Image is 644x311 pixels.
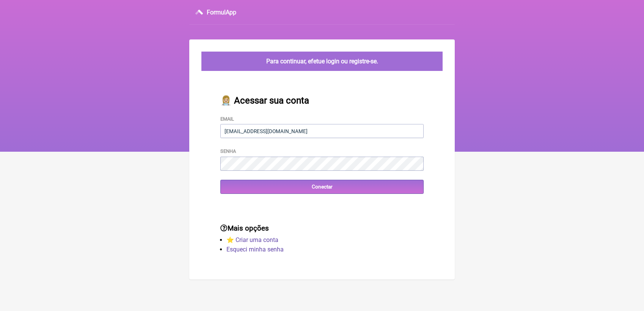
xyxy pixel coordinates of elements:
a: Esqueci minha senha [226,246,284,253]
div: Para continuar, efetue login ou registre-se. [201,52,443,71]
label: Email [220,116,234,122]
input: Conectar [220,180,424,194]
h3: Mais opções [220,224,424,232]
h2: 👩🏼‍⚕️ Acessar sua conta [220,95,424,106]
label: Senha [220,148,236,154]
a: ⭐️ Criar uma conta [226,236,278,243]
h3: FormulApp [207,9,236,16]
